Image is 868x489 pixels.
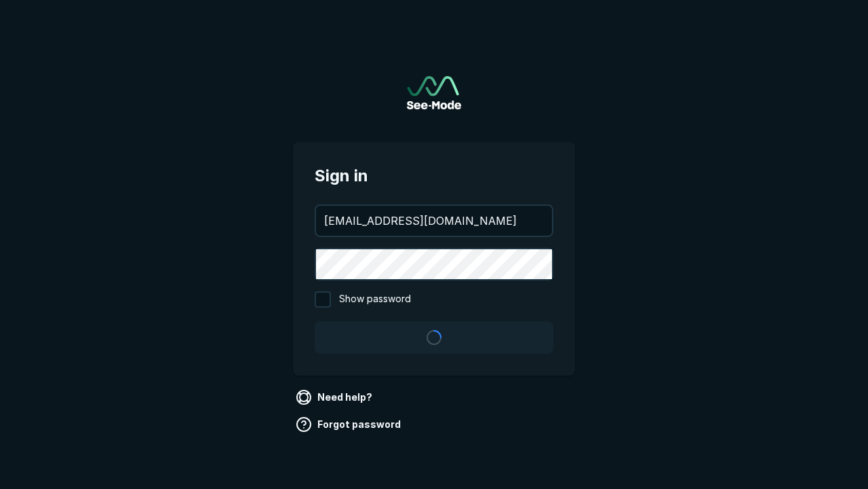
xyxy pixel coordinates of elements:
a: Need help? [293,386,378,408]
a: Go to sign in [407,76,461,109]
a: Forgot password [293,414,406,435]
img: See-Mode Logo [407,76,461,109]
input: your@email.com [316,206,552,236]
span: Show password [339,291,411,308]
span: Sign in [315,164,553,188]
